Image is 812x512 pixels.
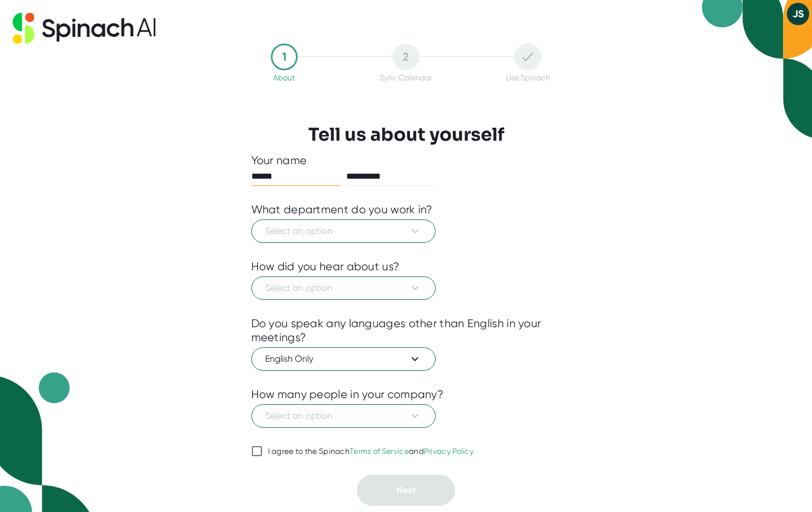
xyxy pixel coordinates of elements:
div: Do you speak any languages other than English in your meetings? [251,317,561,344]
button: Next [357,475,455,506]
button: English Only [251,347,436,371]
div: How many people in your company? [251,387,444,401]
div: Your name [251,154,561,168]
div: Sync Calendar [380,73,432,82]
span: Select an option [265,224,422,238]
button: Select an option [251,404,436,428]
button: Select an option [251,276,436,300]
button: Select an option [251,219,436,243]
div: How did you hear about us? [251,260,400,274]
div: I agree to the Spinach and [268,447,474,457]
div: 2 [393,44,419,70]
span: Select an option [265,281,422,295]
span: English Only [265,352,422,366]
a: Terms of Service [350,447,409,456]
div: Use Spinach [506,73,550,82]
div: What department do you work in? [251,203,433,217]
h3: Tell us about yourself [308,124,504,145]
div: About [273,73,295,82]
div: 1 [271,44,298,70]
span: Select an option [265,409,422,423]
a: Privacy Policy [424,447,474,456]
span: Next [397,485,415,495]
button: JS [787,3,809,25]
